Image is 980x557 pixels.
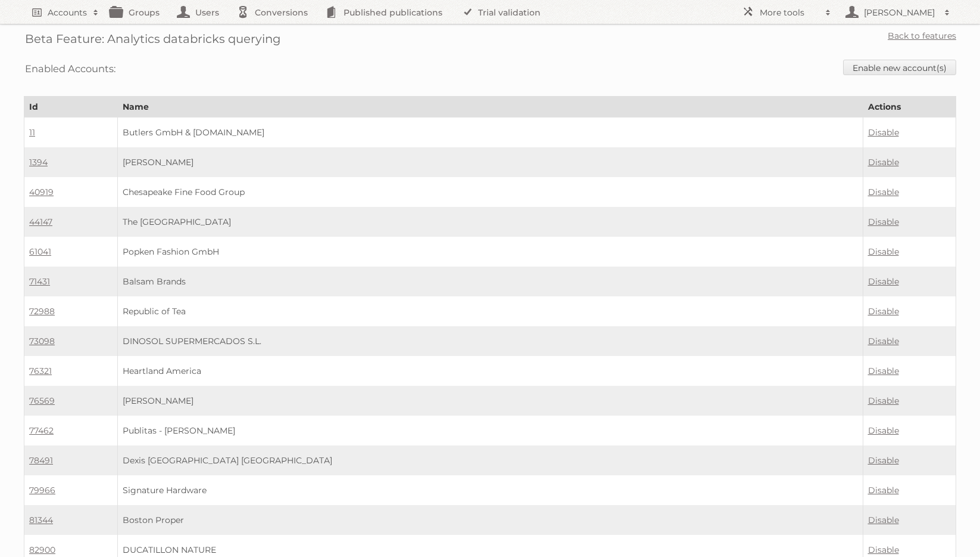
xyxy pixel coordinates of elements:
[868,336,899,346] a: Disable
[868,216,899,227] a: Disable
[868,485,899,496] a: Disable
[117,296,863,326] td: Republic of Tea
[25,60,116,78] h3: Enabled Accounts:
[117,267,863,296] td: Balsam Brands
[29,216,52,227] a: 44147
[861,7,938,18] h2: [PERSON_NAME]
[24,97,118,117] th: Id
[29,276,50,287] a: 71431
[117,177,863,207] td: Chesapeake Fine Food Group
[868,425,899,436] a: Disable
[888,30,956,41] a: Back to features
[29,187,54,197] a: 40919
[117,237,863,267] td: Popken Fashion GmbH
[25,30,280,48] h2: Beta Feature: Analytics databricks querying
[760,7,819,18] h2: More tools
[868,366,899,376] a: Disable
[863,97,956,117] th: Actions
[29,515,53,525] a: 81344
[117,356,863,386] td: Heartland America
[843,60,956,75] a: Enable new account(s)
[868,515,899,525] a: Disable
[117,475,863,505] td: Signature Hardware
[29,485,55,496] a: 79966
[868,157,899,168] a: Disable
[117,97,863,117] th: Name
[29,336,55,346] a: 73098
[868,187,899,197] a: Disable
[29,455,53,466] a: 78491
[117,386,863,416] td: [PERSON_NAME]
[117,326,863,356] td: DINOSOL SUPERMERCADOS S.L.
[29,366,52,376] a: 76321
[868,544,899,555] a: Disable
[868,306,899,317] a: Disable
[868,276,899,287] a: Disable
[29,425,54,436] a: 77462
[29,306,55,317] a: 72988
[117,117,863,148] td: Butlers GmbH & [DOMAIN_NAME]
[868,395,899,406] a: Disable
[117,505,863,535] td: Boston Proper
[117,207,863,237] td: The [GEOGRAPHIC_DATA]
[29,395,55,406] a: 76569
[29,544,55,555] a: 82900
[117,147,863,177] td: [PERSON_NAME]
[868,455,899,466] a: Disable
[29,157,48,168] a: 1394
[29,246,51,257] a: 61041
[868,127,899,138] a: Disable
[29,127,35,138] a: 11
[868,246,899,257] a: Disable
[48,7,87,18] h2: Accounts
[117,445,863,475] td: Dexis [GEOGRAPHIC_DATA] [GEOGRAPHIC_DATA]
[117,416,863,445] td: Publitas - [PERSON_NAME]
